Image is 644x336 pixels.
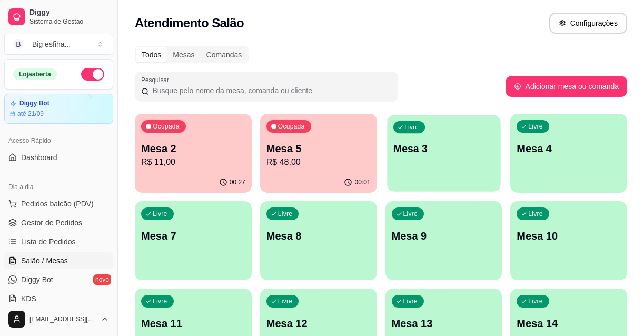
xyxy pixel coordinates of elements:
p: Mesa 5 [266,141,371,156]
span: B [13,39,24,50]
button: [EMAIL_ADDRESS][DOMAIN_NAME] [4,307,113,332]
p: Livre [278,210,293,218]
div: Loja aberta [13,68,57,80]
span: Gestor de Pedidos [21,218,82,228]
span: Diggy [29,8,109,17]
button: OcupadaMesa 2R$ 11,0000:27 [135,114,252,193]
article: Diggy Bot [19,100,49,107]
h2: Atendimento Salão [135,15,244,32]
p: Ocupada [278,122,305,131]
span: Dashboard [21,152,57,163]
a: Salão / Mesas [4,252,113,269]
button: Pedidos balcão (PDV) [4,195,113,212]
button: LivreMesa 3 [387,115,500,192]
button: Adicionar mesa ou comanda [506,76,627,97]
p: Livre [403,210,418,218]
a: Gestor de Pedidos [4,214,113,231]
div: Big esfiha ... [32,39,71,50]
p: Ocupada [153,122,180,131]
p: Mesa 11 [141,316,245,331]
button: LivreMesa 10 [510,201,627,280]
p: Livre [403,297,418,305]
button: LivreMesa 9 [385,201,502,280]
p: 00:27 [230,178,245,186]
button: LivreMesa 8 [260,201,377,280]
p: Livre [153,210,167,218]
p: Mesa 8 [266,229,371,243]
p: 00:01 [354,178,370,186]
button: LivreMesa 7 [135,201,252,280]
a: Lista de Pedidos [4,233,113,250]
span: Salão / Mesas [21,255,68,266]
p: Mesa 4 [517,141,621,156]
span: Sistema de Gestão [29,17,109,26]
button: LivreMesa 4 [510,114,627,193]
span: Diggy Bot [21,274,53,285]
span: Pedidos balcão (PDV) [21,199,94,209]
p: Livre [528,297,543,305]
p: Livre [528,122,543,131]
label: Pesquisar [141,75,173,84]
a: Dashboard [4,149,113,166]
input: Pesquisar [149,85,392,96]
a: KDS [4,290,113,307]
article: até 21/09 [17,110,44,118]
p: Mesa 14 [517,316,621,331]
p: Mesa 10 [517,229,621,243]
div: Comandas [201,47,248,62]
p: R$ 11,00 [141,156,245,169]
p: Livre [404,123,419,132]
p: Livre [528,210,543,218]
p: Mesa 3 [393,142,494,156]
p: Mesa 12 [266,316,371,331]
div: Todos [136,47,167,62]
p: Livre [278,297,293,305]
p: Mesa 9 [392,229,496,243]
p: Livre [153,297,167,305]
div: Acesso Rápido [4,132,113,149]
p: Mesa 2 [141,141,245,156]
button: Alterar Status [81,68,104,81]
a: Diggy Botaté 21/09 [4,94,113,124]
button: Configurações [549,13,627,34]
a: DiggySistema de Gestão [4,4,113,29]
a: Diggy Botnovo [4,271,113,288]
button: Select a team [4,34,113,55]
span: KDS [21,293,36,304]
div: Dia a dia [4,179,113,195]
p: Mesa 7 [141,229,245,243]
p: Mesa 13 [392,316,496,331]
span: [EMAIL_ADDRESS][DOMAIN_NAME] [29,315,96,323]
button: OcupadaMesa 5R$ 48,0000:01 [260,114,377,193]
span: Lista de Pedidos [21,236,76,247]
p: R$ 48,00 [266,156,371,169]
div: Mesas [167,47,200,62]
